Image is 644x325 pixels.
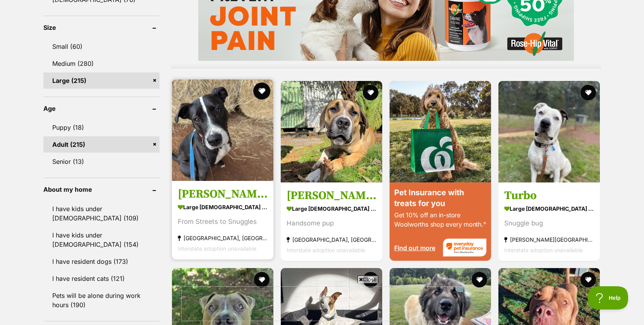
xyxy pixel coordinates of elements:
button: favourite [363,85,378,100]
h3: [PERSON_NAME] [PERSON_NAME] [287,188,376,203]
span: Interstate adoption unavailable [504,246,583,253]
button: favourite [363,272,378,287]
a: Adult (215) [43,136,160,153]
strong: [GEOGRAPHIC_DATA], [GEOGRAPHIC_DATA] [178,232,268,243]
h3: [PERSON_NAME] [178,186,268,201]
span: Close [357,275,378,283]
img: Archer Tamblyn - Mastiff Dog [281,81,382,182]
strong: large [DEMOGRAPHIC_DATA] Dog [504,203,594,214]
div: Handsome pup [287,218,376,228]
span: Interstate adoption unavailable [287,246,365,253]
div: From Streets to Snuggles [178,216,268,227]
button: favourite [254,272,270,287]
img: Turbo - American Bulldog [498,81,600,182]
a: [PERSON_NAME] large [DEMOGRAPHIC_DATA] Dog From Streets to Snuggles [GEOGRAPHIC_DATA], [GEOGRAPHI... [172,181,273,259]
header: Size [43,24,160,31]
button: favourite [472,272,487,287]
h3: Turbo [504,188,594,203]
a: Small (60) [43,38,160,55]
strong: [PERSON_NAME][GEOGRAPHIC_DATA] [504,234,594,244]
a: I have resident dogs (173) [43,253,160,270]
strong: large [DEMOGRAPHIC_DATA] Dog [178,201,268,212]
a: Medium (280) [43,55,160,72]
span: Interstate adoption unavailable [178,245,256,251]
iframe: Help Scout Beacon - Open [588,286,629,310]
a: I have kids under [DEMOGRAPHIC_DATA] (109) [43,201,160,226]
a: Turbo large [DEMOGRAPHIC_DATA] Dog Snuggle bug [PERSON_NAME][GEOGRAPHIC_DATA] Interstate adoption... [498,182,600,261]
div: Snuggle bug [504,218,594,228]
header: About my home [43,186,160,193]
button: favourite [253,83,270,100]
a: Pets will be alone during work hours (190) [43,287,160,313]
a: [PERSON_NAME] [PERSON_NAME] large [DEMOGRAPHIC_DATA] Dog Handsome pup [GEOGRAPHIC_DATA], [GEOGRAP... [281,182,382,261]
a: Puppy (18) [43,119,160,136]
a: Senior (13) [43,153,160,170]
iframe: Advertisement [181,286,463,321]
strong: large [DEMOGRAPHIC_DATA] Dog [287,203,376,214]
a: I have resident cats (121) [43,270,160,287]
header: Age [43,105,160,112]
button: favourite [581,272,596,287]
a: I have kids under [DEMOGRAPHIC_DATA] (154) [43,227,160,253]
strong: [GEOGRAPHIC_DATA], [GEOGRAPHIC_DATA] [287,234,376,244]
img: Sasha - American Bulldog x American Staffordshire Terrier Dog [172,79,273,181]
button: favourite [581,85,596,100]
a: Large (215) [43,72,160,89]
